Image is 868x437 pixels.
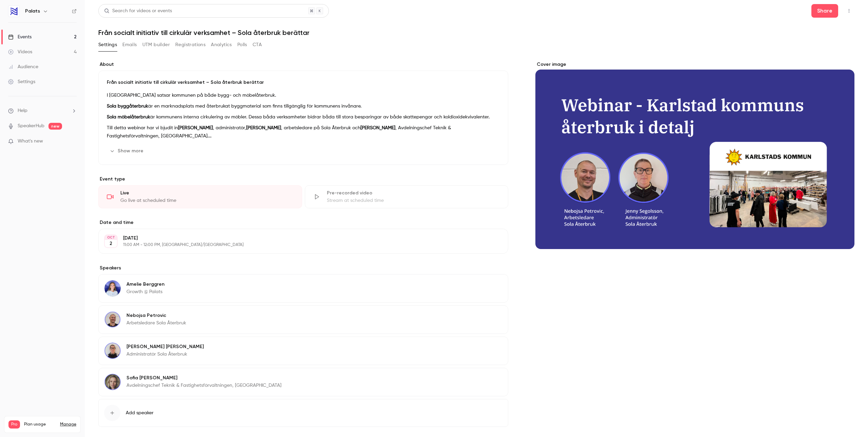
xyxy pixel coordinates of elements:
label: Cover image [535,61,854,68]
span: What's new [18,138,43,145]
button: Share [811,4,838,18]
span: Pro [8,420,20,429]
button: UTM builder [142,39,170,50]
a: Manage [60,422,76,427]
p: 11:00 AM - 12:00 PM, [GEOGRAPHIC_DATA]/[GEOGRAPHIC_DATA] [123,242,472,248]
div: Videos [8,49,32,55]
div: Jenny Segolsson[PERSON_NAME] [PERSON_NAME]Administratör Sola Återbruk [98,337,508,365]
div: Stream at scheduled time [327,197,500,204]
button: Add speaker [98,399,508,427]
button: Emails [122,39,137,50]
h1: Från socialt initiativ till cirkulär verksamhet – Sola återbruk berättar [98,28,854,37]
div: Sofia FalkSofia [PERSON_NAME]Avdelningschef Teknik & Fastighetsförvaltningen, [GEOGRAPHIC_DATA] [98,368,508,396]
p: Avdelningschef Teknik & Fastighetsförvaltningen, [GEOGRAPHIC_DATA] [126,382,281,389]
p: 2 [110,240,112,247]
p: Event type [98,176,508,183]
div: Settings [8,78,35,85]
label: About [98,61,508,68]
div: Amelie BerggrenAmelie BerggrenGrowth @ Palats [98,274,508,303]
strong: Sola byggåterbruk [107,104,148,109]
div: Search for videos or events [104,7,172,15]
div: Pre-recorded videoStream at scheduled time [305,185,509,208]
span: Plan usage [24,422,56,427]
img: Amelie Berggren [104,280,121,297]
button: Registrations [175,39,205,50]
span: Help [18,107,27,114]
button: CTA [253,39,262,50]
p: Från socialt initiativ till cirkulär verksamhet – Sola återbruk berättar [107,79,500,86]
img: Nebojsa Petrovic [104,311,121,328]
img: Jenny Segolsson [104,343,121,359]
p: Administratör Sola Återbruk [126,351,204,358]
div: Nebojsa PetrovicNebojsa PetrovicArbetsledare Sola Återbruk [98,305,508,334]
img: Palats [8,6,19,17]
strong: [PERSON_NAME] [246,126,281,130]
a: SpeakerHub [18,122,44,130]
button: Polls [237,39,247,50]
strong: [PERSON_NAME] [360,126,395,130]
label: Date and time [98,219,508,226]
section: Cover image [535,61,854,249]
div: Pre-recorded video [327,190,500,196]
div: OCT [105,235,117,240]
label: Speakers [98,265,508,271]
iframe: Noticeable Trigger [68,138,77,145]
p: Amelie Berggren [126,281,164,288]
p: I [GEOGRAPHIC_DATA] satsar kommunen på både bygg- och möbelåterbruk. [107,91,500,99]
strong: Sola möbelåterbruk [107,115,150,119]
div: LiveGo live at scheduled time [98,185,302,208]
p: [DATE] [123,235,472,242]
button: Analytics [211,39,232,50]
p: Nebojsa Petrovic [126,312,186,319]
p: Arbetsledare Sola Återbruk [126,320,186,326]
div: Audience [8,63,38,70]
strong: [PERSON_NAME] [178,126,213,130]
button: Settings [98,39,117,50]
span: Add speaker [126,410,154,416]
li: help-dropdown-opener [8,107,77,114]
p: är kommunens interna cirkulering av möbler. Dessa båda verksamheter bidrar båda till stora bespar... [107,113,500,121]
img: Sofia Falk [104,374,121,390]
div: Go live at scheduled time [120,197,294,204]
p: [PERSON_NAME] [PERSON_NAME] [126,343,204,350]
p: Growth @ Palats [126,288,164,295]
div: Events [8,34,32,40]
div: Live [120,190,294,196]
span: new [48,123,62,130]
p: Till detta webinar har vi bjudit in , administratör, , arbetsledare på Sola Återbruk och , Avdeln... [107,124,500,140]
button: Show more [107,146,147,156]
p: Sofia [PERSON_NAME] [126,375,281,381]
h6: Palats [25,8,40,15]
p: är en marknadsplats med återbrukat byggmaterial som finns tillgänglig för kommunens invånare. [107,102,500,110]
